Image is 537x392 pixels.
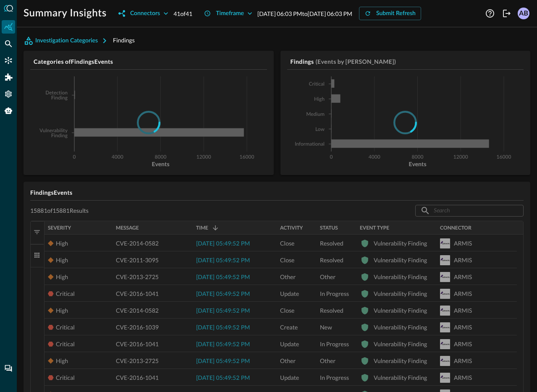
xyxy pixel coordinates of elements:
p: 15881 of 15881 Results [30,207,89,214]
h5: (Events by [PERSON_NAME]) [315,57,396,66]
button: Connectors [113,7,173,20]
div: Connectors [2,54,15,67]
div: AB [518,8,529,19]
button: Submit Refresh [359,7,421,20]
p: [DATE] 06:03 PM to [DATE] 06:03 PM [257,9,352,18]
input: Search [434,203,504,218]
div: Query Agent [2,104,15,118]
span: Findings [113,37,135,44]
div: Chat [2,362,15,375]
h1: Summary Insights [24,7,107,20]
div: Connectors [130,8,160,19]
h5: Findings Events [30,188,524,197]
button: Help [483,7,497,20]
button: Logout [500,7,513,20]
button: Investigation Categories [24,34,113,47]
div: Settings [2,87,15,101]
div: Addons [2,71,16,84]
div: Timeframe [216,8,244,19]
h5: Findings [291,57,314,66]
button: Timeframe [199,7,257,20]
div: Federated Search [2,37,15,50]
div: Summary Insights [2,20,15,34]
p: 41 of 41 [173,9,192,18]
h5: Categories of Findings Events [34,57,267,66]
div: Submit Refresh [376,8,416,19]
